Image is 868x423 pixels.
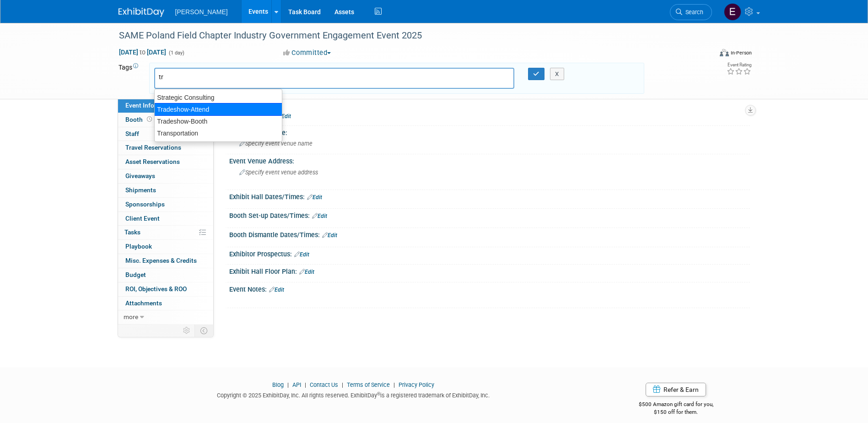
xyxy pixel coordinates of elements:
div: Copyright © 2025 ExhibitDay, Inc. All rights reserved. ExhibitDay is a registered trademark of Ex... [119,389,589,400]
a: Edit [294,251,309,258]
div: Exhibit Hall Floor Plan: [229,265,750,277]
span: Misc. Expenses & Credits [125,257,197,264]
div: Transportation [155,127,282,139]
td: Toggle Event Tabs [194,325,213,336]
a: Refer & Earn [646,383,706,396]
span: ROI, Objectives & ROO [125,285,187,293]
div: Event Venue Address: [229,154,750,166]
a: Edit [299,269,314,275]
button: X [550,68,564,81]
span: Playbook [125,243,152,250]
a: ROI, Objectives & ROO [118,282,213,296]
div: Event Rating [727,63,751,67]
span: more [124,313,138,320]
span: Asset Reservations [125,158,180,165]
a: Edit [276,113,291,119]
a: Privacy Policy [399,381,434,388]
a: Edit [269,287,284,293]
a: Budget [118,268,213,282]
div: Event Venue Name: [229,126,750,137]
div: $150 off for them. [602,408,750,416]
div: Event Notes: [229,282,750,294]
span: Specify event venue name [239,140,313,147]
img: ExhibitDay [119,8,164,17]
div: Exhibitor Prospectus: [229,247,750,259]
div: Booth Set-up Dates/Times: [229,209,750,221]
span: [PERSON_NAME] [175,8,228,16]
span: Booth not reserved yet [145,116,154,123]
a: Giveaways [118,169,213,183]
a: Terms of Service [347,381,390,388]
div: SAME Poland Field Chapter Industry Government Engagement Event 2025 [116,27,698,44]
button: Committed [280,48,334,58]
img: Format-Inperson.png [720,49,729,56]
sup: ® [377,391,380,396]
a: Blog [272,381,284,388]
span: Client Event [125,215,160,222]
div: $500 Amazon gift card for you, [602,395,750,416]
span: Booth [125,116,154,123]
div: Booth Dismantle Dates/Times: [229,228,750,240]
span: Sponsorships [125,201,165,208]
span: Giveaways [125,172,155,179]
a: Asset Reservations [118,155,213,169]
div: Strategic Consulting [155,92,282,103]
span: Event Information [125,102,177,109]
span: [DATE] [DATE] [119,48,167,56]
a: Travel Reservations [118,141,213,155]
span: Attachments [125,299,162,307]
a: Attachments [118,297,213,310]
a: Contact Us [310,381,338,388]
a: Misc. Expenses & Credits [118,254,213,268]
a: Client Event [118,212,213,226]
a: Booth [118,113,213,127]
span: Budget [125,271,146,278]
span: Shipments [125,186,156,194]
div: Event Website: [229,109,750,121]
a: Playbook [118,240,213,254]
div: In-Person [730,49,752,56]
input: Type tag and hit enter [159,72,287,81]
span: | [285,381,291,388]
a: Event Information [118,99,213,113]
a: more [118,310,213,324]
td: Tags [119,63,141,94]
a: API [292,381,301,388]
span: to [138,49,147,56]
a: Search [670,4,712,20]
span: (1 day) [168,50,184,56]
a: Shipments [118,184,213,197]
div: Tradeshow-Booth [155,115,282,127]
span: | [391,381,397,388]
span: Search [682,9,703,16]
div: Exhibit Hall Dates/Times: [229,190,750,202]
span: Tasks [124,228,140,236]
span: Specify event venue address [239,169,318,176]
a: Tasks [118,226,213,239]
span: Staff [125,130,139,137]
span: | [302,381,308,388]
td: Personalize Event Tab Strip [179,325,195,336]
span: | [340,381,345,388]
a: Staff [118,127,213,141]
img: Emy Volk [724,3,741,21]
a: Edit [322,232,337,239]
span: Travel Reservations [125,144,181,151]
div: Tradeshow-Attend [154,103,282,116]
a: Edit [312,213,327,219]
a: Sponsorships [118,198,213,211]
div: Event Format [658,48,752,61]
a: Edit [307,194,322,201]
